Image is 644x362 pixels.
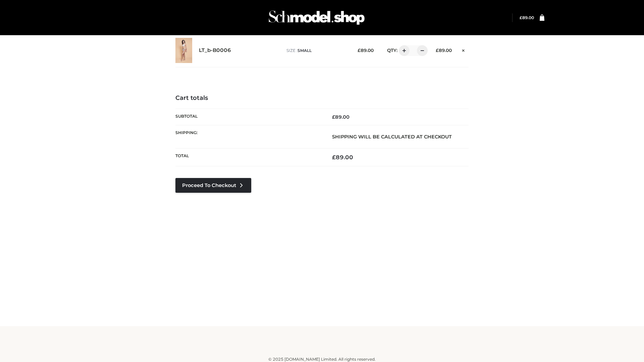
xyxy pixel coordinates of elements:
[459,45,469,54] a: Remove this item
[332,114,350,120] bdi: 89.00
[332,114,335,120] span: £
[175,148,322,166] th: Total
[175,125,322,148] th: Shipping:
[380,45,425,56] div: QTY:
[175,38,192,63] img: LT_b-B0006 - SMALL
[332,154,336,161] span: £
[520,15,522,20] span: £
[175,178,251,193] a: Proceed to Checkout
[175,95,469,102] h4: Cart totals
[266,4,367,31] img: Schmodel Admin 964
[436,48,452,53] bdi: 89.00
[358,48,374,53] bdi: 89.00
[332,134,452,140] strong: Shipping will be calculated at checkout
[332,154,353,161] bdi: 89.00
[520,15,534,20] a: £89.00
[436,48,439,53] span: £
[175,109,322,125] th: Subtotal
[520,15,534,20] bdi: 89.00
[298,48,312,53] span: SMALL
[358,48,361,53] span: £
[286,48,347,54] p: size :
[199,47,231,54] a: LT_b-B0006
